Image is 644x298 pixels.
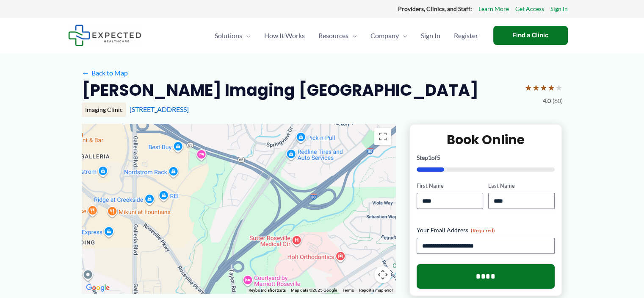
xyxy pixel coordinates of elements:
a: Learn More [478,3,509,14]
button: Toggle fullscreen view [374,128,391,145]
a: ←Back to Map [82,67,128,79]
button: Map camera controls [374,266,391,283]
a: Report a map error [359,288,393,292]
a: Get Access [515,3,544,14]
p: Step of [417,155,555,161]
a: Find a Clinic [493,26,568,45]
span: Sign In [421,21,440,50]
span: Map data ©2025 Google [291,288,337,292]
label: First Name [417,182,483,190]
nav: Primary Site Navigation [208,21,485,50]
label: Your Email Address [417,226,555,234]
h2: [PERSON_NAME] Imaging [GEOGRAPHIC_DATA] [82,80,478,100]
h2: Book Online [417,131,555,148]
div: Imaging Clinic [82,103,126,117]
img: Google [84,282,112,293]
span: Menu Toggle [242,21,251,50]
span: (60) [553,95,563,106]
a: ResourcesMenu Toggle [312,21,364,50]
a: Sign In [414,21,447,50]
span: ★ [540,80,547,95]
a: Sign In [550,3,568,14]
span: ★ [547,80,555,95]
a: Terms (opens in new tab) [342,288,354,292]
span: (Required) [471,227,495,234]
span: ★ [532,80,540,95]
a: SolutionsMenu Toggle [208,21,257,50]
span: ★ [555,80,563,95]
span: 4.0 [543,95,551,106]
span: Solutions [215,21,242,50]
label: Last Name [488,182,555,190]
span: ★ [525,80,532,95]
span: Register [454,21,478,50]
a: CompanyMenu Toggle [364,21,414,50]
span: ← [82,69,90,77]
span: Company [370,21,399,50]
a: [STREET_ADDRESS] [130,105,189,113]
span: 5 [437,154,440,161]
img: Expected Healthcare Logo - side, dark font, small [68,25,141,46]
span: Menu Toggle [399,21,407,50]
button: Keyboard shortcuts [249,287,286,293]
strong: Providers, Clinics, and Staff: [398,5,472,12]
span: How It Works [264,21,305,50]
span: Resources [318,21,348,50]
a: Open this area in Google Maps (opens a new window) [84,282,112,293]
span: 1 [428,154,431,161]
a: Register [447,21,485,50]
a: How It Works [257,21,312,50]
span: Menu Toggle [348,21,357,50]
